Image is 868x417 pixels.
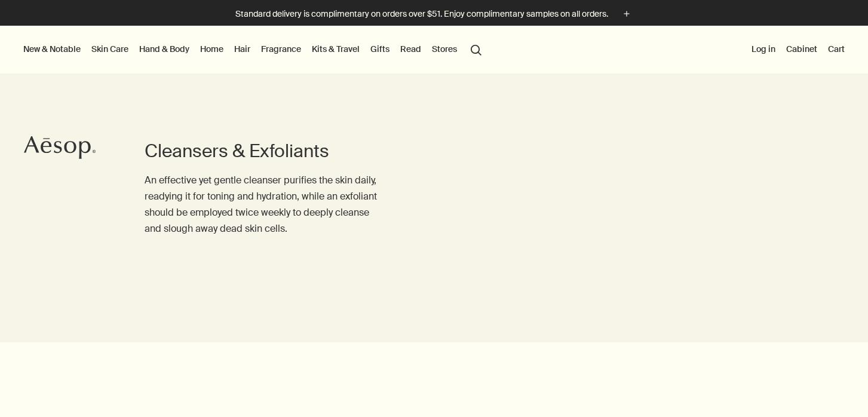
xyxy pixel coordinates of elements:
p: Standard delivery is complimentary on orders over $51. Enjoy complimentary samples on all orders. [235,8,608,20]
a: Home [198,41,226,57]
a: Hair [232,41,253,57]
a: Fragrance [259,41,303,57]
div: Beloved formulation [302,391,378,401]
a: Read [398,41,424,57]
button: Log in [749,41,778,57]
nav: primary [21,26,487,73]
button: Cart [826,41,847,57]
nav: supplementary [749,26,847,73]
a: Cabinet [784,41,820,57]
button: Stores [430,41,459,57]
svg: Aesop [24,136,96,160]
a: Aesop [21,133,99,165]
a: Hand & Body [137,41,192,57]
p: An effective yet gentle cleanser purifies the skin daily, readying it for toning and hydration, w... [145,172,386,237]
button: New & Notable [21,41,83,57]
button: Save to cabinet [550,385,571,407]
h1: Cleansers & Exfoliants [145,139,386,163]
a: Gifts [368,41,392,57]
button: Save to cabinet [839,385,861,407]
a: Kits & Travel [309,41,362,57]
button: Standard delivery is complimentary on orders over $51. Enjoy complimentary samples on all orders. [235,7,633,21]
button: Open search [465,38,487,60]
div: Daily essential [592,391,646,401]
a: Skin Care [89,41,131,57]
